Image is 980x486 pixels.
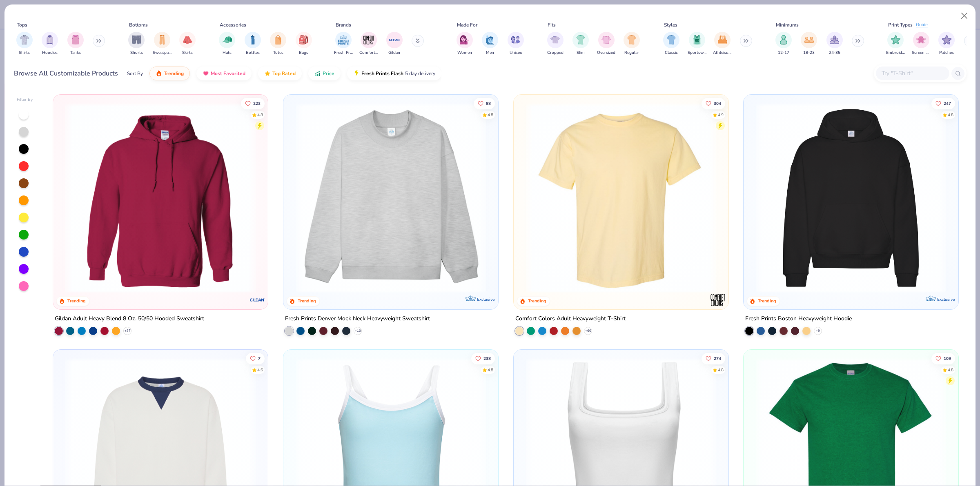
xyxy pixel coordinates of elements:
[816,328,820,333] span: + 9
[258,356,261,360] span: 7
[55,314,204,324] div: Gildan Adult Heavy Blend 8 Oz. 50/50 Hooded Sweatshirt
[274,35,283,44] img: Totes Image
[42,32,58,56] button: filter button
[577,50,585,56] span: Slim
[515,314,626,324] div: Comfort Colors Adult Heavyweight T-Shirt
[826,32,843,56] button: filter button
[164,70,184,77] span: Trending
[308,67,341,80] button: Price
[130,50,143,56] span: Shorts
[359,32,378,56] button: filter button
[916,22,928,29] div: Guide
[714,101,721,105] span: 304
[713,50,732,56] span: Athleisure
[42,50,58,56] span: Hoodies
[881,69,944,78] input: Try "T-Shirt"
[627,35,637,44] img: Regular Image
[183,35,192,44] img: Skirts Image
[128,32,145,56] button: filter button
[624,32,640,56] div: filter for Regular
[460,35,469,44] img: Women Image
[211,70,245,77] span: Most Favorited
[42,32,58,56] div: filter for Hoodies
[20,35,29,44] img: Shirts Image
[67,32,84,56] div: filter for Tanks
[942,35,951,44] img: Patches Image
[245,32,261,56] button: filter button
[891,35,900,44] img: Embroidery Image
[299,50,308,56] span: Bags
[938,32,955,56] div: filter for Patches
[775,32,792,56] button: filter button
[246,50,260,56] span: Bottles
[688,32,706,56] div: filter for Sportswear
[359,32,378,56] div: filter for Comfort Colors
[779,35,788,44] img: 12-17 Image
[257,112,263,118] div: 4.8
[752,103,950,293] img: 91acfc32-fd48-4d6b-bdad-a4c1a30ac3fc
[45,35,54,44] img: Hoodies Image
[156,70,162,77] img: trending.gif
[718,35,727,44] img: Athleisure Image
[270,32,286,56] button: filter button
[702,353,725,364] button: Like
[386,32,403,56] div: filter for Gildan
[775,32,792,56] div: filter for 12-17
[246,353,265,364] button: Like
[597,32,615,56] div: filter for Oversized
[258,67,302,80] button: Top Rated
[888,21,913,29] div: Print Types
[745,314,852,324] div: Fresh Prints Boston Heavyweight Hoodie
[153,32,171,56] button: filter button
[486,50,494,56] span: Men
[572,32,589,56] button: filter button
[337,34,350,46] img: Fresh Prints Image
[223,35,232,44] img: Hats Image
[67,32,84,56] button: filter button
[17,21,27,29] div: Tops
[522,103,720,293] img: 029b8af0-80e6-406f-9fdc-fdf898547912
[474,98,495,109] button: Like
[457,32,473,56] button: filter button
[363,34,375,46] img: Comfort Colors Image
[471,353,495,364] button: Like
[482,32,498,56] div: filter for Men
[61,103,260,293] img: 01756b78-01f6-4cc6-8d8a-3c30c1a0c8ac
[624,32,640,56] button: filter button
[292,103,490,293] img: f5d85501-0dbb-4ee4-b115-c08fa3845d83
[663,32,679,56] div: filter for Classic
[486,101,491,105] span: 88
[16,32,33,56] div: filter for Shirts
[508,32,524,56] div: filter for Unisex
[272,70,296,77] span: Top Rated
[264,70,271,77] img: TopRated.gif
[361,70,403,77] span: Fresh Prints Flash
[153,32,171,56] div: filter for Sweatpants
[826,32,843,56] div: filter for 24-35
[601,35,611,44] img: Oversized Image
[71,35,80,44] img: Tanks Image
[334,50,353,56] span: Fresh Prints
[803,50,815,56] span: 18-23
[665,50,678,56] span: Classic
[886,32,905,56] button: filter button
[939,50,954,56] span: Patches
[624,50,639,56] span: Regular
[248,35,257,44] img: Bottles Image
[323,70,334,77] span: Price
[127,70,143,77] div: Sort By
[296,32,312,56] button: filter button
[257,367,263,373] div: 4.6
[386,32,403,56] button: filter button
[129,21,148,29] div: Bottoms
[664,21,677,29] div: Styles
[663,32,679,56] button: filter button
[718,367,724,373] div: 4.8
[19,50,30,56] span: Shirts
[709,292,726,308] img: Comfort Colors logo
[220,21,246,29] div: Accessories
[132,35,141,44] img: Shorts Image
[778,50,789,56] span: 12-17
[932,353,955,364] button: Like
[702,98,725,109] button: Like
